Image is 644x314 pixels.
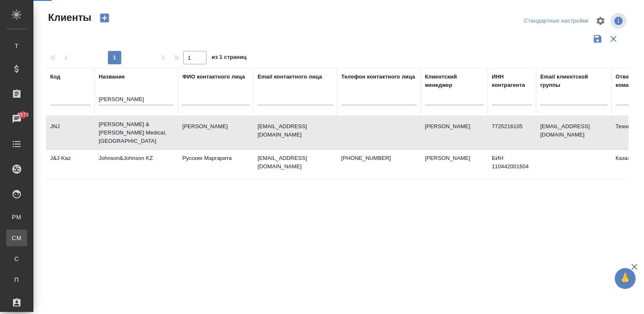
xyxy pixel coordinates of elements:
[536,118,611,147] td: [EMAIL_ADDRESS][DOMAIN_NAME]
[50,73,60,81] div: Код
[6,230,27,246] a: CM
[12,111,33,119] span: 9573
[2,109,31,129] a: 9573
[10,276,23,284] span: П
[212,52,247,64] span: из 1 страниц
[488,118,536,147] td: 7725216105
[6,251,27,267] a: С
[178,118,253,147] td: [PERSON_NAME]
[46,118,95,147] td: JNJ
[540,73,607,89] div: Email клиентской группы
[178,150,253,179] td: Русских Маргарита
[590,11,611,31] span: Настроить таблицу
[95,11,115,25] button: Создать
[95,150,178,179] td: Johnson&Johnson KZ
[6,271,27,288] a: П
[611,13,628,29] span: Посмотреть информацию
[99,73,125,81] div: Название
[421,118,488,147] td: [PERSON_NAME]
[46,150,95,179] td: J&J-Kaz
[258,73,322,81] div: Email контактного лица
[258,122,333,139] p: [EMAIL_ADDRESS][DOMAIN_NAME]
[95,116,178,149] td: [PERSON_NAME] & [PERSON_NAME] Medical, [GEOGRAPHIC_DATA]
[488,150,536,179] td: БИН 110442001604
[590,31,606,47] button: Сохранить фильтры
[606,31,621,47] button: Сбросить фильтры
[10,213,23,221] span: PM
[6,209,27,225] a: PM
[10,255,23,263] span: С
[341,73,415,81] div: Телефон контактного лица
[46,11,91,24] span: Клиенты
[425,73,483,89] div: Клиентский менеджер
[492,73,532,89] div: ИНН контрагента
[258,154,333,171] p: [EMAIL_ADDRESS][DOMAIN_NAME]
[182,73,245,81] div: ФИО контактного лица
[341,154,417,162] p: [PHONE_NUMBER]
[6,38,27,54] a: Т
[615,268,636,289] button: 🙏
[10,234,23,242] span: CM
[421,150,488,179] td: [PERSON_NAME]
[10,42,23,50] span: Т
[618,270,632,287] span: 🙏
[522,15,590,28] div: split button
